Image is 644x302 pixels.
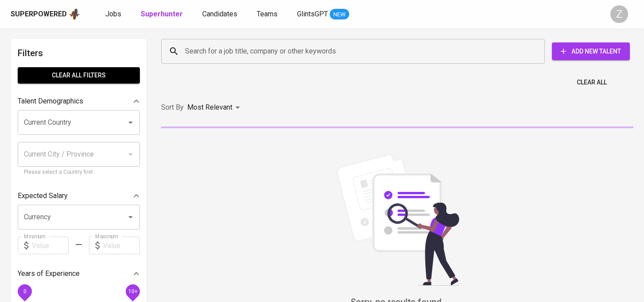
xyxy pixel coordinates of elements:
button: Open [124,116,137,129]
span: Candidates [202,10,237,18]
div: Years of Experience [18,265,140,283]
span: 0 [23,288,26,294]
span: NEW [330,10,349,19]
div: Superpowered [11,9,67,19]
span: Add New Talent [559,46,623,57]
span: Clear All filters [25,70,133,81]
b: Superhunter [141,10,183,18]
span: 10+ [128,288,137,294]
a: Superpoweredapp logo [11,8,81,21]
span: Jobs [105,10,121,18]
div: Most Relevant [187,99,243,116]
div: Talent Demographics [18,92,140,110]
span: GlintsGPT [297,10,328,18]
button: Clear All filters [18,67,140,84]
p: Expected Salary [18,191,68,201]
h6: Filters [18,46,140,60]
a: Superhunter [141,9,185,20]
a: Teams [257,9,279,20]
button: Clear All [573,74,610,91]
p: Please select a Country first [24,168,134,177]
p: Talent Demographics [18,96,83,107]
img: app logo [69,8,81,21]
p: Sort By [161,102,184,113]
div: Expected Salary [18,187,140,205]
button: Open [124,211,137,223]
p: Years of Experience [18,268,80,279]
span: Teams [257,10,278,18]
button: Add New Talent [552,42,630,60]
input: Value [103,237,140,254]
a: GlintsGPT NEW [297,9,349,20]
a: Jobs [105,9,123,20]
img: file_searching.svg [331,153,464,286]
span: Clear All [577,77,607,88]
input: Value [32,237,69,254]
p: Most Relevant [187,102,232,113]
a: Candidates [202,9,239,20]
div: Z [610,5,628,23]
